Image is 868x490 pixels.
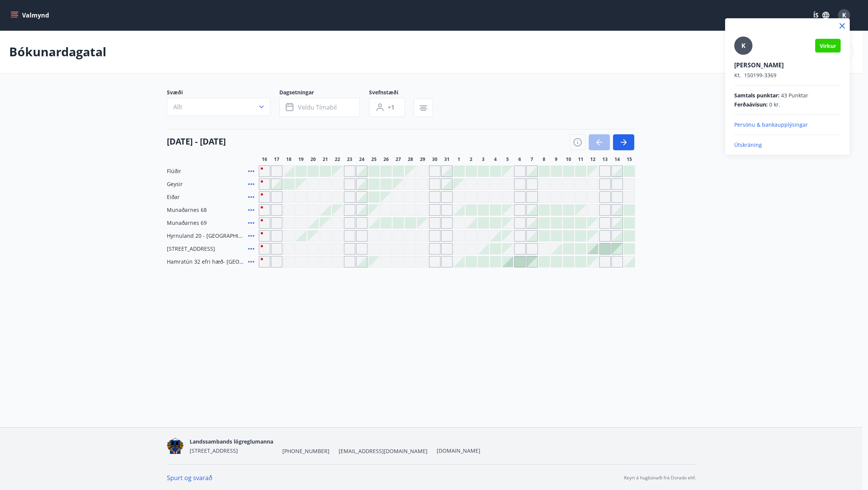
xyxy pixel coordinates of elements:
span: K [741,41,746,50]
span: Kt. [734,72,741,79]
span: 43 Punktar [781,92,808,99]
p: 150199-3369 [734,72,841,79]
span: 0 kr. [769,101,780,108]
p: [PERSON_NAME] [734,61,841,69]
span: Ferðaávísun : [734,101,768,108]
span: Virkur [820,42,836,49]
span: Samtals punktar : [734,92,779,99]
p: Persónu & bankaupplýsingar [734,121,841,129]
p: Útskráning [734,141,841,149]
